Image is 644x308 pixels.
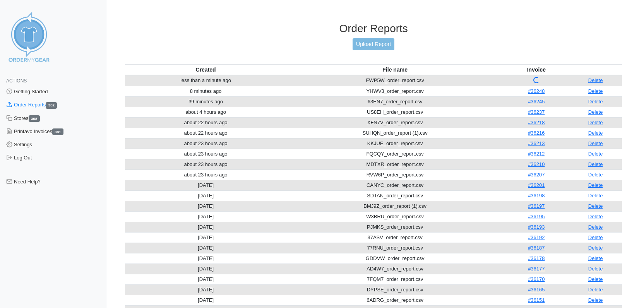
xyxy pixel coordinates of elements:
td: 37ASV_order_report.csv [286,232,504,243]
a: #36248 [528,88,545,94]
a: #36195 [528,214,545,219]
a: Delete [588,130,603,136]
td: [DATE] [125,264,286,274]
a: #36197 [528,203,545,209]
h3: Order Reports [125,22,622,35]
a: #36165 [528,287,545,293]
a: #36213 [528,140,545,146]
td: 39 minutes ago [125,96,286,107]
a: #36216 [528,130,545,136]
a: Delete [588,234,603,240]
td: MDTXR_order_report.csv [286,159,504,169]
a: Delete [588,224,603,230]
td: KKJUE_order_report.csv [286,138,504,149]
a: #36237 [528,109,545,115]
a: Delete [588,287,603,293]
span: 368 [29,115,40,122]
td: YHWV3_order_report.csv [286,86,504,96]
span: Actions [6,78,27,84]
th: File name [286,64,504,75]
td: [DATE] [125,243,286,253]
td: 63EN7_order_report.csv [286,96,504,107]
a: Delete [588,214,603,219]
a: #36198 [528,193,545,198]
th: Invoice [504,64,569,75]
td: XFN7V_order_report.csv [286,117,504,128]
a: Delete [588,245,603,251]
a: #36201 [528,182,545,188]
td: [DATE] [125,232,286,243]
a: Delete [588,151,603,157]
a: #36170 [528,276,545,282]
a: Delete [588,297,603,303]
a: #36177 [528,266,545,272]
td: SDTAN_order_report.csv [286,190,504,201]
td: [DATE] [125,253,286,264]
a: #36151 [528,297,545,303]
a: #36218 [528,120,545,125]
td: AD4W7_order_report.csv [286,264,504,274]
span: 382 [46,102,57,109]
td: about 23 hours ago [125,149,286,159]
a: Delete [588,255,603,261]
td: [DATE] [125,222,286,232]
td: DYPSE_order_report.csv [286,284,504,295]
a: #36207 [528,172,545,178]
th: Created [125,64,286,75]
td: 6ADRG_order_report.csv [286,295,504,305]
a: Delete [588,77,603,83]
a: #36212 [528,151,545,157]
a: Delete [588,182,603,188]
td: 8 minutes ago [125,86,286,96]
td: [DATE] [125,295,286,305]
td: about 22 hours ago [125,128,286,138]
td: about 23 hours ago [125,169,286,180]
a: #36187 [528,245,545,251]
td: less than a minute ago [125,75,286,86]
a: Delete [588,266,603,272]
td: [DATE] [125,201,286,211]
a: Delete [588,276,603,282]
td: [DATE] [125,274,286,284]
a: Delete [588,109,603,115]
a: Delete [588,172,603,178]
td: GDDVW_order_report.csv [286,253,504,264]
a: Delete [588,193,603,198]
a: Delete [588,161,603,167]
a: Delete [588,99,603,104]
td: about 22 hours ago [125,117,286,128]
td: [DATE] [125,284,286,295]
td: RVW6P_order_report.csv [286,169,504,180]
span: 381 [52,128,63,135]
td: US8EH_order_report.csv [286,107,504,117]
td: FQCQY_order_report.csv [286,149,504,159]
a: Delete [588,88,603,94]
td: CANYC_order_report.csv [286,180,504,190]
td: about 23 hours ago [125,138,286,149]
td: SUHQN_order_report (1).csv [286,128,504,138]
td: 77RNU_order_report.csv [286,243,504,253]
td: BMJ9Z_order_report (1).csv [286,201,504,211]
a: #36210 [528,161,545,167]
a: #36193 [528,224,545,230]
td: about 23 hours ago [125,159,286,169]
td: [DATE] [125,211,286,222]
td: 7FQM7_order_report.csv [286,274,504,284]
td: FWP5W_order_report.csv [286,75,504,86]
td: W3BRU_order_report.csv [286,211,504,222]
a: Delete [588,203,603,209]
a: #36245 [528,99,545,104]
a: #36178 [528,255,545,261]
td: [DATE] [125,180,286,190]
a: Delete [588,120,603,125]
td: PJMKS_order_report.csv [286,222,504,232]
td: about 4 hours ago [125,107,286,117]
a: Delete [588,140,603,146]
td: [DATE] [125,190,286,201]
a: #36192 [528,234,545,240]
a: Upload Report [353,38,394,50]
